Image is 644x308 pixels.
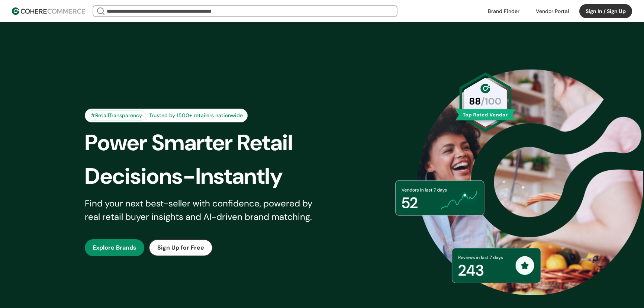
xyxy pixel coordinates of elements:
img: Cohere Logo [12,7,85,15]
button: Sign Up for Free [149,239,213,256]
div: Trusted by 1500+ retailers nationwide [146,112,246,119]
button: Explore Brands [85,239,144,256]
div: Power Smarter Retail [85,126,335,160]
button: Sign In / Sign Up [579,4,632,18]
div: Decisions-Instantly [85,160,335,193]
div: #RetailTransparency [87,110,146,121]
div: Find your next best-seller with confidence, powered by real retail buyer insights and AI-driven b... [85,197,322,224]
